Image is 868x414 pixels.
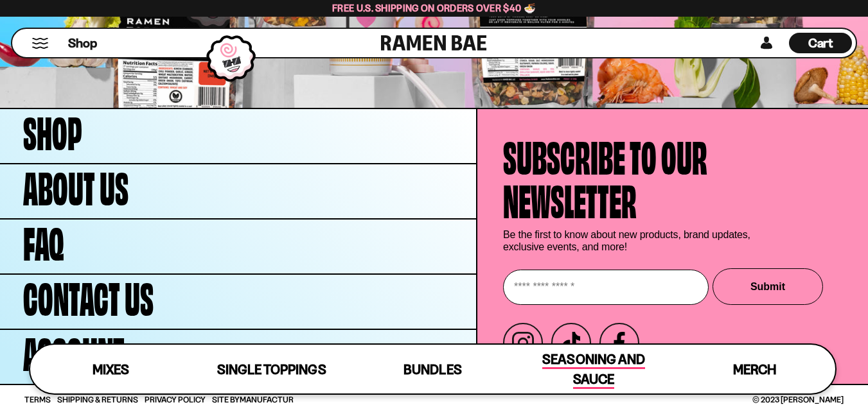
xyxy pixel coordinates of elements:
[23,218,64,262] span: FAQ
[503,270,709,305] input: Enter your email
[240,394,294,404] a: Manufactur
[68,35,97,52] span: Shop
[24,395,51,404] a: Terms
[145,395,206,404] a: Privacy Policy
[23,108,82,151] span: Shop
[23,163,128,207] span: About Us
[752,395,844,404] span: © 2023 [PERSON_NAME]
[68,33,97,53] a: Shop
[789,29,852,57] div: Cart
[808,35,833,51] span: Cart
[332,2,536,14] span: Free U.S. Shipping on Orders over $40 🍜
[57,395,138,404] a: Shipping & Returns
[503,229,760,253] p: Be the first to know about new products, brand updates, exclusive events, and more!
[23,273,154,317] span: Contact Us
[31,38,49,49] button: Mobile Menu Trigger
[503,132,707,220] h4: Subscribe to our newsletter
[23,329,125,372] span: Account
[212,395,294,404] span: Site By
[713,268,823,305] button: Submit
